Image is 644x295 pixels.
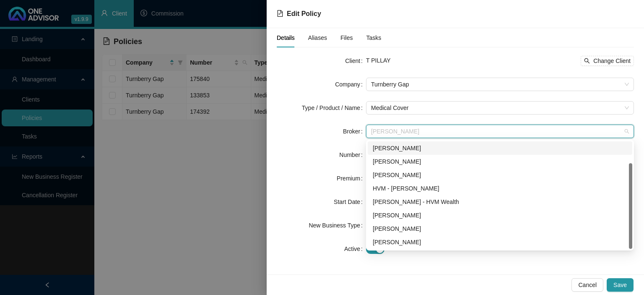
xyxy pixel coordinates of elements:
span: Files [340,35,353,41]
span: Medical Cover [371,102,629,114]
button: Cancel [571,278,603,292]
label: New Business Type [309,219,366,232]
div: [PERSON_NAME] [373,144,627,153]
div: [PERSON_NAME] - HVM Wealth [373,197,627,206]
button: Save [607,278,634,292]
label: Broker [343,125,366,138]
div: Dalton Hartley [368,168,632,182]
span: Save [613,280,627,290]
span: Turnberry Gap [371,78,629,91]
div: HVM - Wesley Bowman [368,182,632,195]
span: T PILLAY [366,57,391,64]
span: Cheryl-Anne Chislett [371,125,629,138]
span: Details [277,35,295,41]
label: Start Date [334,195,366,209]
span: Edit Policy [287,10,321,17]
span: Change Client [593,56,631,65]
div: Chanel Francis [368,155,632,168]
div: [PERSON_NAME] [373,170,627,180]
span: Tasks [366,35,382,41]
span: search [584,58,590,64]
span: file-text [277,10,283,17]
div: Bronwyn Desplace [368,141,632,155]
div: HVM - [PERSON_NAME] [373,184,627,193]
div: [PERSON_NAME] [373,211,627,220]
label: Company [335,78,366,91]
div: Darryn Purtell [368,209,632,222]
label: Premium [337,172,366,185]
div: Carla Roodt [368,222,632,235]
span: Cancel [578,280,597,290]
div: [PERSON_NAME] [373,238,627,247]
div: Bronwyn Desplace - HVM Wealth [368,195,632,209]
div: [PERSON_NAME] [373,224,627,233]
label: Number [339,148,366,162]
label: Type / Product / Name [302,101,366,115]
label: Client [345,54,366,68]
div: [PERSON_NAME] [373,157,627,166]
button: Change Client [581,56,634,66]
div: Renier Van Rooyen [368,235,632,249]
label: Active [344,242,366,256]
span: Aliases [308,35,327,41]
